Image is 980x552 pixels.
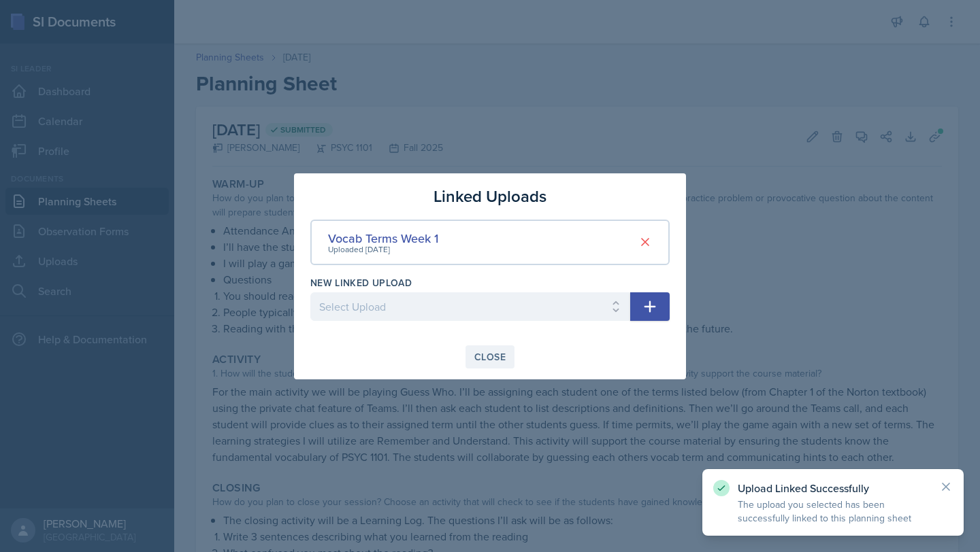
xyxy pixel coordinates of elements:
p: Upload Linked Successfully [738,481,928,495]
label: New Linked Upload [310,276,412,290]
div: Vocab Terms Week 1 [328,229,438,247]
h3: Linked Uploads [434,184,546,209]
p: The upload you selected has been successfully linked to this planning sheet [738,498,928,525]
button: Close [465,345,514,368]
div: Uploaded [DATE] [328,243,438,256]
div: Close [474,351,506,362]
